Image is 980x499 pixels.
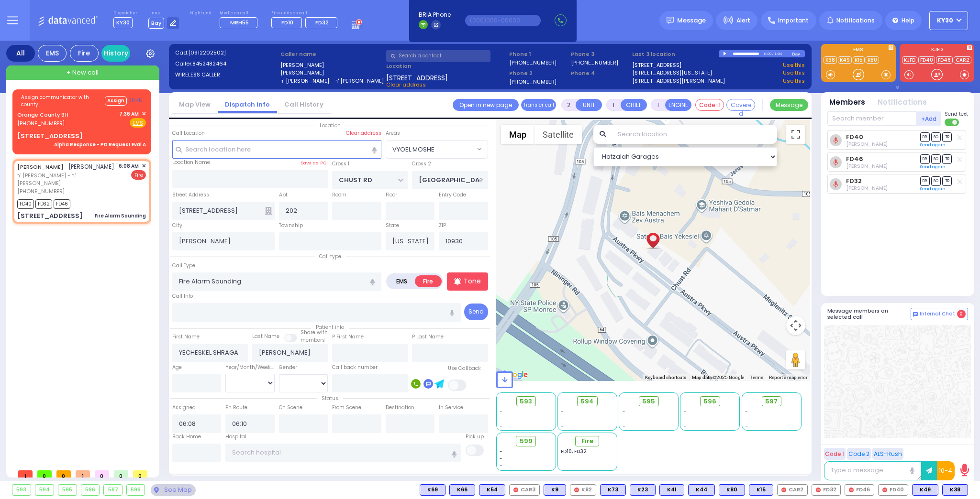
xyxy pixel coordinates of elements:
[576,99,602,111] button: UNIT
[509,484,540,496] div: CAR3
[821,47,896,54] label: EMS
[386,62,506,70] label: Location
[912,484,938,496] div: BLS
[76,470,90,477] span: 1
[954,56,971,64] a: CAR2
[736,16,750,25] span: Alert
[279,222,303,229] label: Township
[38,45,67,62] div: EMS
[35,485,54,495] div: 594
[332,333,364,341] label: P First Name
[127,485,145,495] div: 599
[449,484,475,496] div: BLS
[388,275,416,287] label: EMS
[684,408,687,415] span: -
[918,56,935,64] a: FD40
[581,436,593,446] span: Fire
[386,50,490,62] input: Search a contact
[277,100,331,109] a: Call History
[172,404,196,412] label: Assigned
[621,99,647,111] button: CHIEF
[172,364,182,371] label: Age
[920,186,946,192] a: Send again
[561,448,613,455] div: FD10, FD32
[172,191,209,199] label: Street Address
[67,68,99,77] span: + New call
[783,61,805,69] a: Use this
[719,484,745,496] div: BLS
[151,484,196,496] div: See map
[17,119,65,127] span: [PHONE_NUMBER]
[561,423,564,430] span: -
[281,19,293,26] span: FD10
[838,56,852,64] a: K49
[17,131,83,141] div: [STREET_ADDRESS]
[902,56,917,64] a: KJFD
[872,448,903,460] button: ALS-Rush
[301,329,328,336] small: Share with
[623,408,625,415] span: -
[104,485,122,495] div: 597
[630,484,656,496] div: BLS
[684,423,687,430] span: -
[570,484,596,496] div: K82
[827,308,911,320] h5: Message members on selected call
[882,488,887,492] img: red-radio-icon.svg
[280,61,383,69] label: [PERSON_NAME]
[659,484,684,496] div: K41
[945,110,968,118] span: Send text
[749,484,773,496] div: K15
[386,130,400,137] label: Areas
[415,275,442,287] label: Fire
[659,484,684,496] div: BLS
[172,159,210,166] label: Location Name
[719,484,745,496] div: K80
[942,484,968,496] div: K38
[520,397,532,406] span: 593
[632,50,719,58] label: Last 3 location
[745,408,748,415] span: -
[172,262,195,270] label: Call Type
[188,49,226,56] span: [0912202502]
[812,484,841,496] div: FD32
[749,484,773,496] div: BLS
[500,408,502,415] span: -
[500,448,502,455] span: -
[849,488,854,492] img: red-radio-icon.svg
[900,47,974,54] label: KJFD
[279,191,288,199] label: Apt
[332,404,361,412] label: From Scene
[500,423,502,430] span: -
[190,11,212,16] label: Night unit
[301,336,325,344] span: members
[448,365,481,372] label: Use Callback
[920,176,930,185] span: DR
[6,45,35,62] div: All
[937,461,955,480] button: 10-4
[499,369,530,381] a: Open this area in Google Maps (opens a new window)
[783,77,805,85] a: Use this
[911,308,968,320] button: Internal Chat 0
[172,100,218,109] a: Map View
[420,484,445,496] div: K69
[845,484,874,496] div: FD46
[846,133,863,141] a: FD40
[500,455,502,462] span: -
[829,97,865,108] button: Members
[18,470,33,477] span: 1
[765,397,778,406] span: 597
[17,211,83,221] div: [STREET_ADDRESS]
[500,415,502,423] span: -
[632,77,725,85] a: [STREET_ADDRESS][PERSON_NAME]
[632,69,712,77] a: [STREET_ADDRESS][US_STATE]
[279,364,297,371] label: Gender
[464,304,488,320] button: Send
[846,177,862,184] a: FD32
[54,141,146,148] div: Alpha Response - PD Request Eval A
[792,50,805,57] div: Bay
[172,433,201,441] label: Back Home
[346,130,381,137] label: Clear address
[942,154,952,163] span: TR
[513,488,518,492] img: red-radio-icon.svg
[148,18,164,29] span: Bay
